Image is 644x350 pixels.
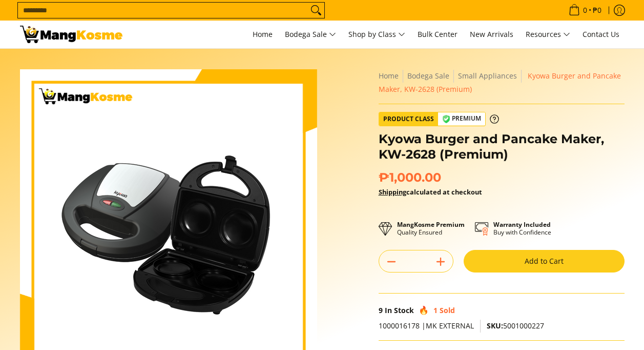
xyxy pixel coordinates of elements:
[397,221,465,236] p: Quality Ensured
[280,21,341,48] a: Bodega Sale
[577,21,625,48] a: Contact Us
[343,21,410,48] a: Shop by Class
[442,115,450,123] img: premium-badge-icon.webp
[464,250,625,273] button: Add to Cart
[247,21,278,48] a: Home
[493,221,551,236] p: Buy with Confidence
[526,28,570,41] span: Resources
[379,69,625,96] nav: Breadcrumbs
[348,28,405,41] span: Shop by Class
[379,254,404,270] button: Subtract
[440,305,455,315] span: Sold
[20,26,122,43] img: Kyowa Burger and Pancake Maker - Black (Premium) l Mang Kosme
[521,21,575,48] a: Resources
[379,112,499,126] a: Product Class Premium
[581,7,589,14] span: 0
[379,305,383,315] span: 9
[418,29,458,39] span: Bulk Center
[397,220,465,229] strong: MangKosme Premium
[379,170,441,185] span: ₱1,000.00
[385,305,414,315] span: In Stock
[591,7,603,14] span: ₱0
[487,321,544,330] span: 5001000227
[470,29,513,39] span: New Arrivals
[379,187,406,197] a: Shipping
[253,29,273,39] span: Home
[465,21,518,48] a: New Arrivals
[379,131,625,162] h1: Kyowa Burger and Pancake Maker, KW-2628 (Premium)
[285,28,336,41] span: Bodega Sale
[428,254,453,270] button: Add
[433,305,438,315] span: 1
[379,71,621,94] span: Kyowa Burger and Pancake Maker, KW-2628 (Premium)
[379,71,399,81] a: Home
[308,3,324,18] button: Search
[487,321,503,330] span: SKU:
[583,29,619,39] span: Contact Us
[412,21,463,48] a: Bulk Center
[407,71,449,81] a: Bodega Sale
[566,5,605,16] span: •
[493,220,551,229] strong: Warranty Included
[379,187,482,197] strong: calculated at checkout
[438,112,485,125] span: Premium
[379,112,438,126] span: Product Class
[458,71,517,81] a: Small Appliances
[379,321,474,330] span: 1000016178 |MK EXTERNAL
[133,21,625,48] nav: Main Menu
